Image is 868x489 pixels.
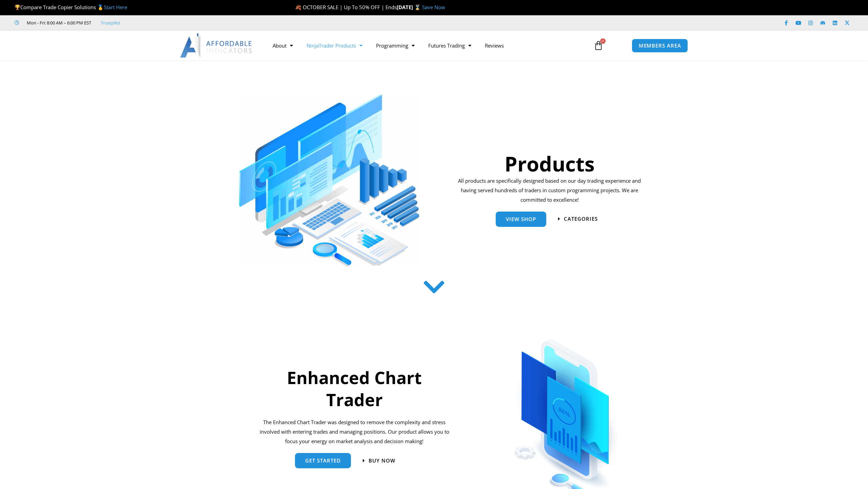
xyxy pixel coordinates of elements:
[239,94,419,267] img: ProductsSection scaled | Affordable Indicators – NinjaTrader
[632,39,688,53] a: MEMBERS AREA
[369,38,421,53] a: Programming
[266,38,586,53] nav: Menu
[305,458,341,463] span: get started
[456,149,643,178] h1: Products
[300,38,369,53] a: NinjaTrader Products
[397,4,422,11] strong: [DATE] ⌛
[104,4,127,11] a: Start Here
[363,458,395,463] a: Buy now
[259,367,451,411] h2: Enhanced Chart Trader
[564,216,598,221] span: categories
[422,4,445,11] a: Save Now
[506,217,536,222] span: View Shop
[558,216,598,221] a: categories
[15,5,20,10] img: 🏆
[478,38,511,53] a: Reviews
[295,453,351,468] a: get started
[15,4,127,11] span: Compare Trade Copier Solutions 🥇
[496,212,546,227] a: View Shop
[295,4,397,11] span: 🍂 OCTOBER SALE | Up To 50% OFF | Ends
[25,19,91,27] span: Mon - Fri: 8:00 AM – 6:00 PM EST
[369,458,395,463] span: Buy now
[180,33,253,58] img: LogoAI | Affordable Indicators – NinjaTrader
[266,38,300,53] a: About
[456,176,643,205] p: All products are specifically designed based on our day trading experience and having served hund...
[259,418,451,446] p: The Enhanced Chart Trader was designed to remove the complexity and stress involved with entering...
[584,36,613,55] a: 0
[101,19,120,27] a: Trustpilot
[639,43,681,48] span: MEMBERS AREA
[600,38,606,44] span: 0
[421,38,478,53] a: Futures Trading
